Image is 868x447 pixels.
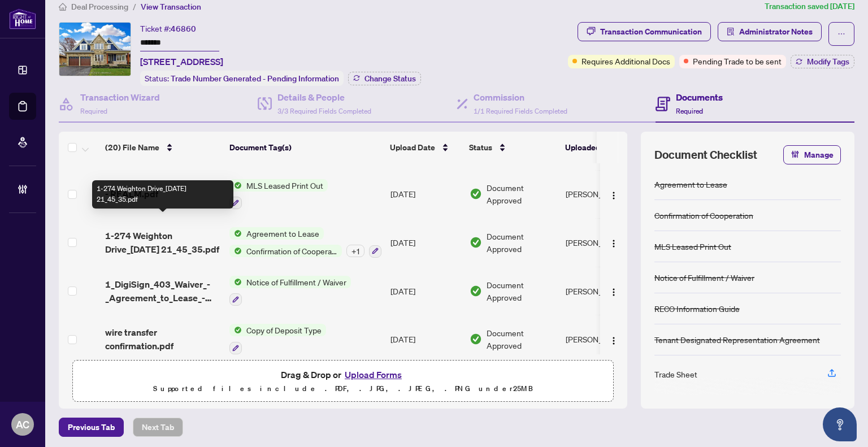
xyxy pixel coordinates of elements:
img: Status Icon [229,324,242,336]
div: Notice of Fulfillment / Waiver [654,271,754,284]
button: Status IconNotice of Fulfillment / Waiver [229,276,351,306]
span: Document Approved [487,327,557,351]
div: Tenant Designated Representation Agreement [654,333,820,346]
div: MLS Leased Print Out [654,240,731,253]
img: logo [9,8,36,29]
img: Status Icon [229,227,242,240]
span: Drag & Drop or [281,367,405,382]
span: [STREET_ADDRESS] [140,55,223,68]
img: Document Status [470,188,482,200]
span: Required [676,107,703,115]
button: Logo [605,282,623,300]
button: Previous Tab [59,418,124,437]
h4: Documents [676,90,723,104]
td: [PERSON_NAME] [561,315,646,363]
th: (20) File Name [101,132,225,163]
img: Status Icon [229,179,242,192]
th: Upload Date [385,132,465,163]
div: Trade Sheet [654,368,697,380]
button: Modify Tags [791,55,854,68]
span: home [59,3,67,11]
span: Deal Processing [71,2,128,12]
p: Supported files include .PDF, .JPG, .JPEG, .PNG under 25 MB [80,382,606,396]
div: Ticket #: [140,22,196,35]
span: Requires Additional Docs [581,55,670,67]
button: Logo [605,185,623,203]
button: Logo [605,330,623,348]
img: Logo [609,239,618,248]
span: Upload Date [390,141,435,154]
h4: Details & People [277,90,371,104]
button: Administrator Notes [718,22,822,41]
img: Logo [609,288,618,297]
span: Document Approved [487,230,557,255]
td: [DATE] [386,218,465,267]
span: (20) File Name [105,141,159,154]
td: [PERSON_NAME] [561,267,646,315]
div: Agreement to Lease [654,178,727,190]
span: Document Approved [487,279,557,303]
span: Copy of Deposit Type [242,324,326,336]
button: Status IconMLS Leased Print Out [229,179,328,210]
span: Status [469,141,492,154]
span: Change Status [364,75,416,83]
td: [DATE] [386,267,465,315]
img: Document Status [470,236,482,249]
span: Notice of Fulfillment / Waiver [242,276,351,288]
td: [PERSON_NAME] [561,170,646,219]
h4: Transaction Wizard [80,90,160,104]
span: Document Checklist [654,147,757,163]
button: Status IconCopy of Deposit Type [229,324,326,354]
div: RECO Information Guide [654,302,740,315]
span: wire transfer confirmation.pdf [105,326,220,353]
button: Status IconAgreement to LeaseStatus IconConfirmation of Cooperation+1 [229,227,381,258]
span: Document Approved [487,181,557,206]
button: Next Tab [133,418,183,437]
span: Modify Tags [807,58,849,66]
th: Document Tag(s) [225,132,385,163]
span: Confirmation of Cooperation [242,245,342,257]
div: Status: [140,71,344,86]
span: View Transaction [141,2,201,12]
img: Document Status [470,333,482,345]
button: Change Status [348,72,421,85]
span: Trade Number Generated - Pending Information [171,73,339,84]
span: 1_DigiSign_403_Waiver_-_Agreement_to_Lease_-_Residential_-_PropTx-[PERSON_NAME].pdf [105,277,220,305]
span: 3/3 Required Fields Completed [277,107,371,115]
img: Status Icon [229,276,242,288]
span: solution [727,28,735,36]
td: [DATE] [386,315,465,363]
th: Uploaded By [561,132,645,163]
button: Open asap [823,407,857,441]
img: IMG-W12263671_1.jpg [59,23,131,76]
div: + 1 [346,245,364,257]
td: [PERSON_NAME] [561,218,646,267]
div: Confirmation of Cooperation [654,209,753,222]
span: Drag & Drop orUpload FormsSupported files include .PDF, .JPG, .JPEG, .PNG under25MB [73,361,613,402]
div: Transaction Communication [600,23,702,41]
span: AC [16,416,29,432]
th: Status [465,132,561,163]
span: Agreement to Lease [242,227,324,240]
span: 1/1 Required Fields Completed [474,107,567,115]
span: Required [80,107,107,115]
span: Previous Tab [68,418,115,436]
span: Administrator Notes [739,23,813,41]
span: ellipsis [837,30,845,38]
span: 46860 [171,24,196,34]
button: Manage [783,145,841,164]
span: MLS Leased Print Out [242,179,328,192]
span: 1-274 Weighton Drive_[DATE] 21_45_35.pdf [105,229,220,256]
h4: Commission [474,90,567,104]
img: Status Icon [229,245,242,257]
img: Logo [609,191,618,200]
img: Document Status [470,285,482,297]
button: Logo [605,233,623,251]
span: Manage [804,146,834,164]
button: Upload Forms [341,367,405,382]
div: 1-274 Weighton Drive_[DATE] 21_45_35.pdf [92,180,233,209]
button: Transaction Communication [578,22,711,41]
span: Pending Trade to be sent [693,55,782,67]
td: [DATE] [386,170,465,219]
img: Logo [609,336,618,345]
